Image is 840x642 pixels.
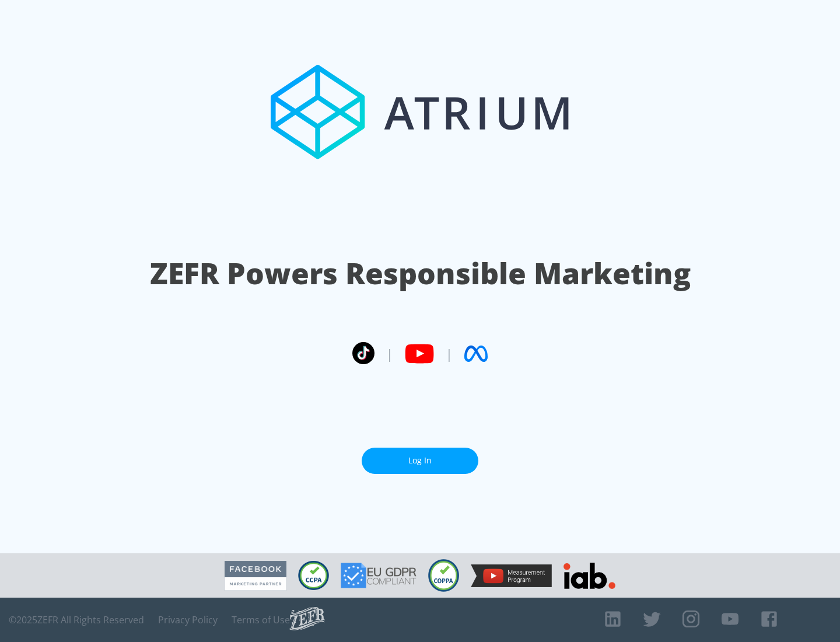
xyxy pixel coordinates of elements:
a: Privacy Policy [158,614,218,626]
h1: ZEFR Powers Responsible Marketing [150,253,691,294]
span: © 2025 ZEFR All Rights Reserved [9,614,144,626]
span: | [446,345,453,362]
a: Log In [362,448,478,474]
img: Facebook Marketing Partner [225,561,286,591]
a: Terms of Use [232,614,290,626]
img: CCPA Compliant [298,561,329,590]
img: COPPA Compliant [428,559,459,592]
img: GDPR Compliant [341,563,416,588]
img: YouTube Measurement Program [471,564,552,587]
span: | [386,345,393,362]
img: IAB [563,563,615,589]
